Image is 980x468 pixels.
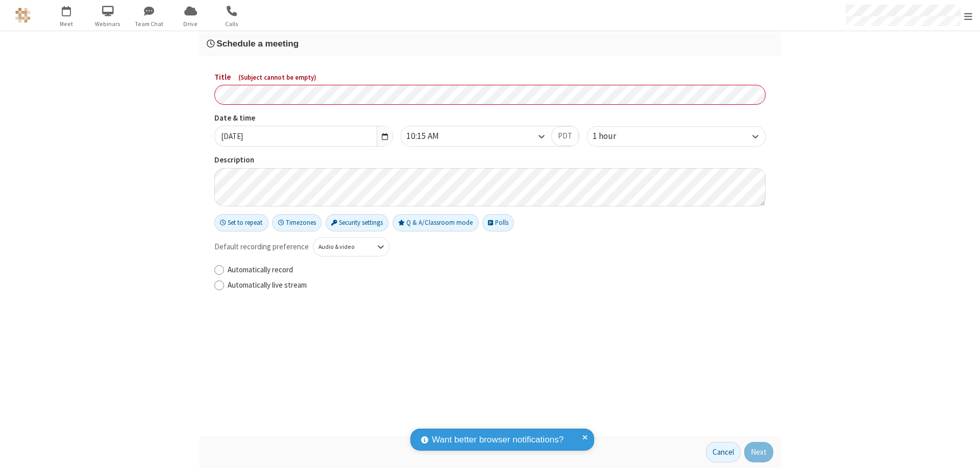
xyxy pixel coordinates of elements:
label: Description [214,154,766,166]
label: Automatically live stream [228,279,766,291]
div: Audio & video [318,242,367,251]
button: Cancel [706,442,741,462]
label: Date & time [214,112,393,124]
button: PDT [551,126,579,147]
label: Automatically record [228,264,766,276]
span: Drive [171,19,210,29]
button: Set to repeat [214,214,268,231]
button: Q & A/Classroom mode [393,214,479,231]
span: Team Chat [130,19,168,29]
span: Schedule a meeting [216,38,299,49]
div: 10:15 AM [406,130,456,143]
button: Security settings [326,214,389,231]
span: Want better browser notifications? [432,433,563,447]
img: QA Selenium DO NOT DELETE OR CHANGE [15,8,31,23]
button: Next [744,442,773,462]
iframe: Chat [954,441,972,461]
button: Timezones [272,214,322,231]
span: Calls [213,19,251,29]
span: Default recording preference [214,241,309,253]
span: ( Subject cannot be empty ) [238,73,316,82]
button: Polls [482,214,514,231]
label: Title [214,72,766,83]
div: 1 hour [593,130,633,143]
span: Webinars [89,19,127,29]
span: Meet [47,19,86,29]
